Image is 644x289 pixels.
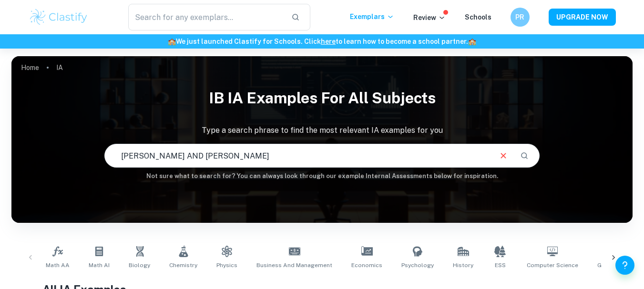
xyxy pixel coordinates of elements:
[597,261,628,269] span: Geography
[11,125,633,136] p: Type a search phrase to find the most relevant IA examples for you
[128,4,284,30] input: Search for any exemplars...
[514,12,525,22] h6: PR
[2,36,642,47] h6: We just launched Clastify for Schools. Click to learn how to become a school partner.
[11,83,633,113] h1: IB IA examples for all subjects
[465,13,491,21] a: Schools
[89,261,110,269] span: Math AI
[351,261,382,269] span: Economics
[11,171,633,181] h6: Not sure what to search for? You can always look through our example Internal Assessments below f...
[615,256,634,275] button: Help and Feedback
[401,261,434,269] span: Psychology
[350,11,394,22] p: Exemplars
[527,261,578,269] span: Computer Science
[168,38,176,45] span: 🏫
[256,261,332,269] span: Business and Management
[321,38,336,45] a: here
[413,12,446,23] p: Review
[468,38,476,45] span: 🏫
[494,147,512,165] button: Clear
[129,261,150,269] span: Biology
[516,148,532,164] button: Search
[46,261,70,269] span: Math AA
[453,261,473,269] span: History
[21,61,39,74] a: Home
[549,9,616,26] button: UPGRADE NOW
[56,62,63,73] p: IA
[105,142,490,169] input: E.g. player arrangements, enthalpy of combustion, analysis of a big city...
[169,261,197,269] span: Chemistry
[511,8,530,27] button: PR
[495,261,506,269] span: ESS
[29,8,89,27] img: Clastify logo
[216,261,237,269] span: Physics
